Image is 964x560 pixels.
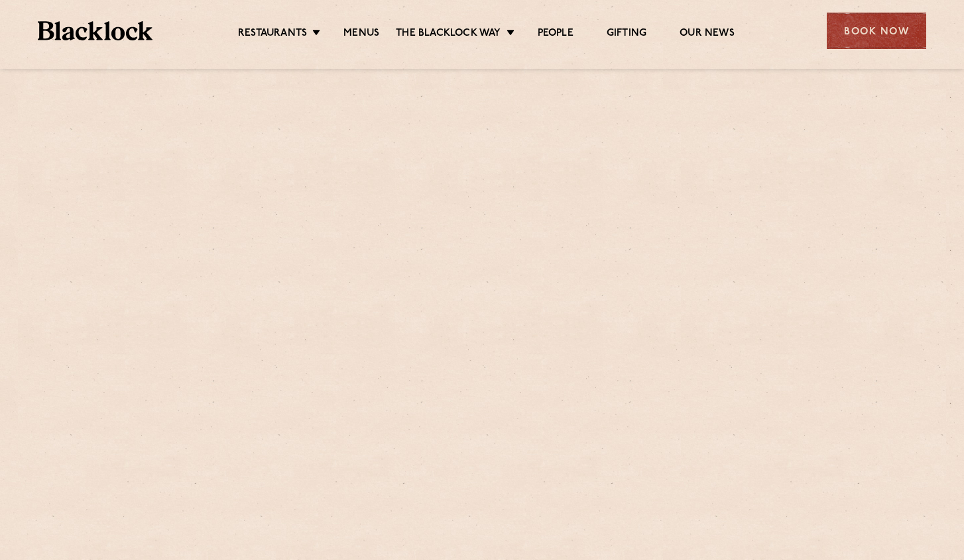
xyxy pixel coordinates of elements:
a: Our News [680,27,735,42]
a: People [538,27,573,42]
a: Restaurants [238,27,307,42]
a: The Blacklock Way [396,27,501,42]
div: Book Now [827,13,926,49]
a: Menus [343,27,379,42]
img: BL_Textured_Logo-footer-cropped.svg [38,21,152,40]
a: Gifting [607,27,646,42]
